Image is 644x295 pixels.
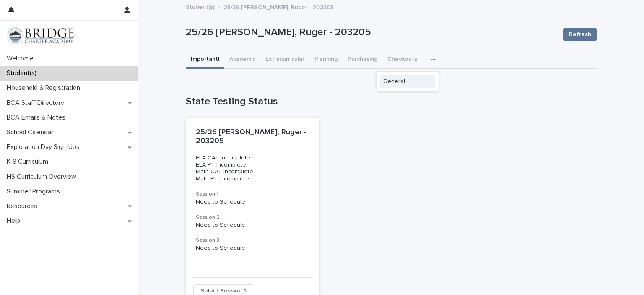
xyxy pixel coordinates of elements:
p: Need to Schedule [196,222,309,229]
p: ELA CAT Incomplete ELA PT Incomplete Math CAT Incomplete Math PT Incomplete [196,154,309,183]
p: BCA Emails & Notes [3,114,72,122]
span: Refresh [569,30,591,39]
button: Academic [224,51,260,69]
button: Planning [309,51,343,69]
p: 25/26 [PERSON_NAME], Ruger - 203205 [224,2,334,11]
img: V1C1m3IdTEidaUdm9Hs0 [7,27,74,44]
span: Select Session 1 [200,287,246,295]
p: Summer Programs [3,188,67,196]
p: Need to Schedule [196,245,309,252]
h3: Session 3 [196,237,309,244]
h1: State Testing Status [186,96,597,108]
p: Exploration Day Sign-Ups [3,143,86,151]
p: K-8 Curriculum [3,158,55,166]
p: - [196,260,309,267]
span: 25/26 [PERSON_NAME], Ruger - 203205 [196,128,309,145]
p: Help [3,217,27,225]
p: 25/26 [PERSON_NAME], Ruger - 203205 [186,26,557,39]
h3: Session 1 [196,191,309,198]
p: Need to Schedule [196,198,309,206]
p: Welcome [3,55,40,63]
h3: Session 2 [196,214,309,221]
p: Resources [3,202,44,210]
button: Important! [186,51,224,69]
button: Checkouts [382,51,422,69]
p: BCA Staff Directory [3,99,71,107]
p: HS Curriculum Overview [3,173,83,181]
p: School Calendar [3,128,60,136]
p: Household & Registration [3,84,87,92]
span: General [383,78,405,84]
button: Refresh [563,28,597,41]
button: Purchasing [343,51,382,69]
button: Extracurricular [260,51,309,69]
p: Student(s) [3,69,43,77]
a: Student(s) [186,2,215,11]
